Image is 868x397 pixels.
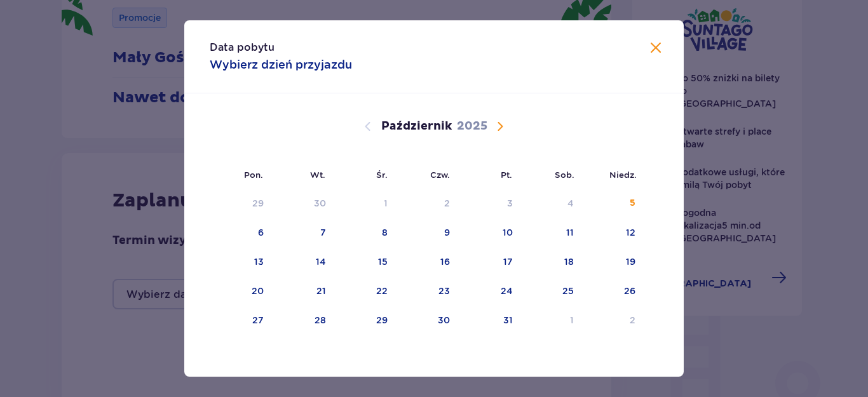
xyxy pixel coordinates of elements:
[438,285,450,297] div: 23
[315,314,326,326] div: 28
[459,248,522,276] td: 17
[320,226,326,239] div: 7
[376,170,388,180] small: Śr.
[522,248,583,276] td: 18
[273,190,336,218] td: Data niedostępna. wtorek, 30 września 2025
[397,190,459,218] td: Data niedostępna. czwartek, 2 października 2025
[376,314,388,326] div: 29
[273,219,336,247] td: 7
[555,170,574,180] small: Sob.
[258,226,264,239] div: 6
[273,307,336,335] td: 28
[335,307,397,335] td: 29
[210,41,275,55] p: Data pobytu
[210,307,273,335] td: 27
[444,197,450,210] div: 2
[624,285,635,297] div: 26
[583,190,644,218] td: 5
[444,226,450,239] div: 9
[567,197,574,210] div: 4
[459,278,522,306] td: 24
[210,219,273,247] td: 6
[273,248,336,276] td: 14
[382,226,388,239] div: 8
[648,41,663,57] button: Zamknij
[626,226,635,239] div: 12
[440,255,450,268] div: 16
[378,255,388,268] div: 15
[630,314,635,326] div: 2
[397,278,459,306] td: 23
[626,255,635,268] div: 19
[360,119,376,134] button: Poprzedni miesiąc
[583,219,644,247] td: 12
[522,219,583,247] td: 11
[583,278,644,306] td: 26
[459,219,522,247] td: 10
[503,314,513,326] div: 31
[252,314,264,326] div: 27
[522,307,583,335] td: 1
[335,190,397,218] td: Data niedostępna. środa, 1 października 2025
[335,248,397,276] td: 15
[522,190,583,218] td: Data niedostępna. sobota, 4 października 2025
[492,119,508,134] button: Następny miesiąc
[457,119,487,134] p: 2025
[562,285,574,297] div: 25
[630,197,635,210] div: 5
[210,190,273,218] td: Data niedostępna. poniedziałek, 29 września 2025
[501,170,512,180] small: Pt.
[254,255,264,268] div: 13
[376,285,388,297] div: 22
[609,170,637,180] small: Niedz.
[397,307,459,335] td: 30
[570,314,574,326] div: 1
[397,248,459,276] td: 16
[316,285,326,297] div: 21
[310,170,325,180] small: Wt.
[503,226,513,239] div: 10
[252,197,264,210] div: 29
[459,190,522,218] td: Data niedostępna. piątek, 3 października 2025
[335,219,397,247] td: 8
[501,285,513,297] div: 24
[397,219,459,247] td: 9
[381,119,452,134] p: Październik
[316,255,326,268] div: 14
[583,248,644,276] td: 19
[507,197,513,210] div: 3
[252,285,264,297] div: 20
[566,226,574,239] div: 11
[564,255,574,268] div: 18
[430,170,450,180] small: Czw.
[273,278,336,306] td: 21
[335,278,397,306] td: 22
[210,248,273,276] td: 13
[210,278,273,306] td: 20
[384,197,388,210] div: 1
[244,170,263,180] small: Pon.
[314,197,326,210] div: 30
[503,255,513,268] div: 17
[438,314,450,326] div: 30
[459,307,522,335] td: 31
[210,57,352,72] p: Wybierz dzień przyjazdu
[522,278,583,306] td: 25
[583,307,644,335] td: 2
